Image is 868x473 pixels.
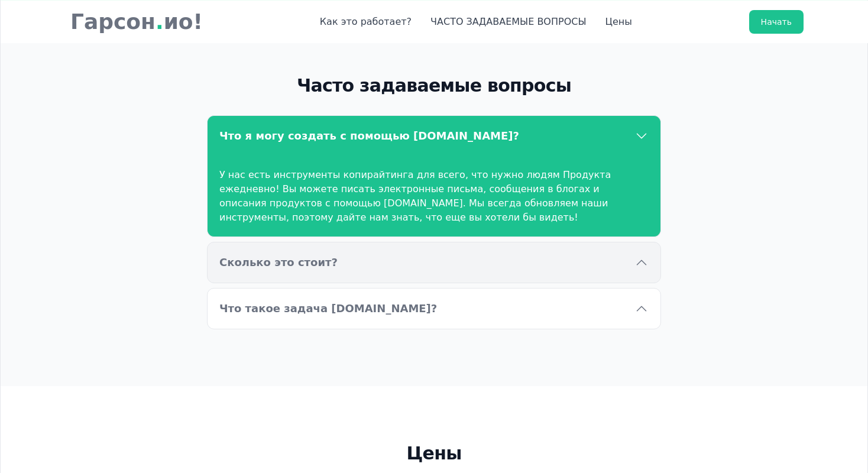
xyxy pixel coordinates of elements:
[749,10,804,34] a: Начать
[219,128,519,144] span: Что я могу создать с помощью [DOMAIN_NAME]?
[207,443,661,464] h2: Цены
[207,288,661,329] button: Что такое задача [DOMAIN_NAME]?
[219,254,338,271] span: Сколько это стоит?
[207,242,661,283] button: Сколько это стоит?
[70,75,798,96] h2: Часто задаваемые вопросы
[207,156,661,237] div: У нас есть инструменты копирайтинга для всего, что нужно людям Продукта ежедневно! Вы можете писа...
[320,15,412,29] a: Как это работает?
[219,300,437,317] span: Что такое задача [DOMAIN_NAME]?
[605,15,632,29] a: Цены
[66,10,203,34] p: Гарсон ио!
[430,15,586,29] a: ЧАСТО ЗАДАВАЕМЫЕ ВОПРОСЫ
[66,10,203,34] a: Гарсон.ио!
[207,115,661,156] button: Что я могу создать с помощью [DOMAIN_NAME]?
[156,10,164,34] span: .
